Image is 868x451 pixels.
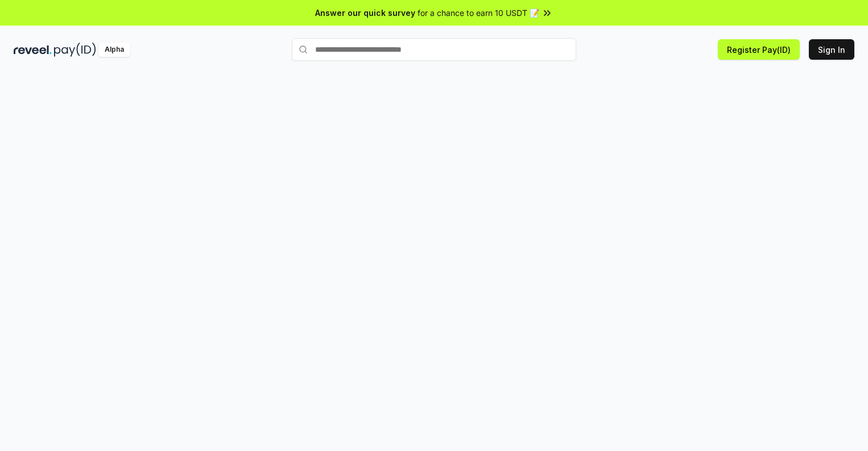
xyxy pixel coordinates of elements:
[315,7,415,19] span: Answer our quick survey
[14,43,52,57] img: reveel_dark
[418,7,539,19] span: for a chance to earn 10 USDT 📝
[54,43,96,57] img: pay_id
[718,39,800,60] button: Register Pay(ID)
[98,43,130,57] div: Alpha
[809,39,854,60] button: Sign In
